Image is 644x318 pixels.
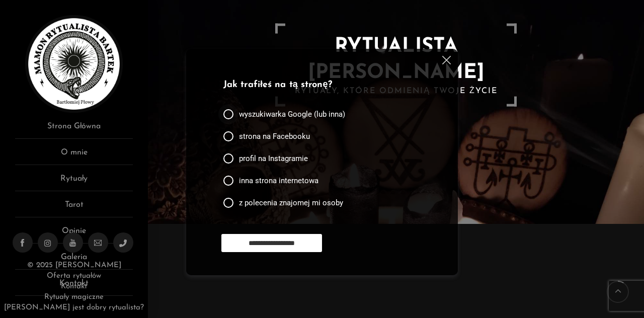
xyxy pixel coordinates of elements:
img: Rytualista Bartek [25,15,123,113]
a: Strona Główna [15,120,133,139]
span: z polecenia znajomej mi osoby [239,198,343,208]
span: inna strona internetowa [239,176,318,186]
h1: RYTUALISTA [PERSON_NAME] [285,34,507,86]
a: O mnie [15,146,133,165]
a: Tarot [15,199,133,217]
a: Rytuały [15,173,133,191]
a: Rytuały magiczne [44,293,104,301]
span: wyszukiwarka Google (lub inna) [239,109,345,119]
a: Kontakt [61,283,87,290]
span: profil na Instagramie [239,153,308,164]
p: Jak trafiłeś na tą stronę? [223,78,417,92]
img: cross.svg [442,56,451,64]
a: Opinie [15,225,133,244]
a: [PERSON_NAME] jest dobry rytualista? [4,304,144,311]
a: Oferta rytuałów [47,272,101,280]
span: strona na Facebooku [239,131,310,141]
